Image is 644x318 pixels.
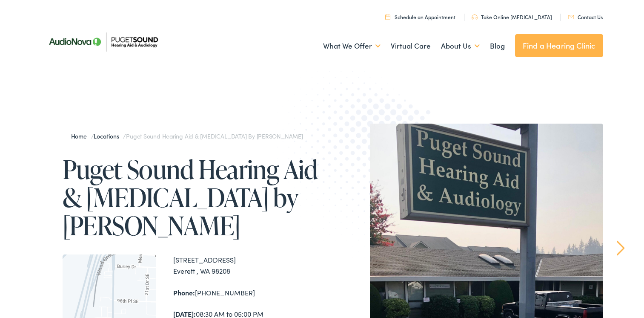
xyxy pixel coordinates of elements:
[472,14,478,20] img: utility icon
[63,155,322,240] h1: Puget Sound Hearing Aid & [MEDICAL_DATA] by [PERSON_NAME]
[616,240,624,256] a: Next
[94,132,123,140] a: Locations
[441,30,480,62] a: About Us
[173,287,322,298] div: [PHONE_NUMBER]
[568,13,603,20] a: Contact Us
[472,13,552,20] a: Take Online [MEDICAL_DATA]
[173,288,195,297] strong: Phone:
[71,132,303,140] span: / /
[515,34,603,57] a: Find a Hearing Clinic
[385,14,390,20] img: utility icon
[71,132,91,140] a: Home
[385,13,455,20] a: Schedule an Appointment
[490,30,505,62] a: Blog
[568,15,574,19] img: utility icon
[323,30,381,62] a: What We Offer
[173,254,322,276] div: [STREET_ADDRESS] Everett , WA 98208
[391,30,431,62] a: Virtual Care
[126,132,303,140] span: Puget Sound Hearing Aid & [MEDICAL_DATA] by [PERSON_NAME]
